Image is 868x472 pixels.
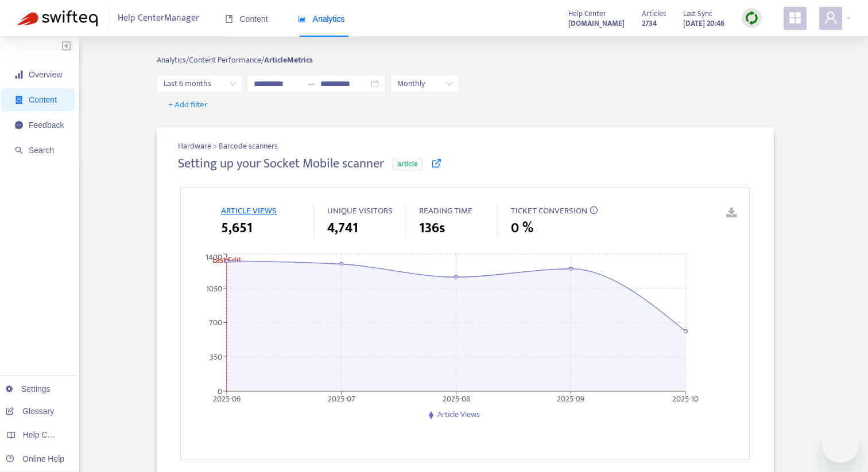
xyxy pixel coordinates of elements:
span: Hardware [178,139,213,153]
span: Help Center [568,7,606,20]
span: 0 % [511,218,533,239]
span: TICKET CONVERSION [511,204,587,218]
span: Analytics/ Content Performance/ [157,53,264,67]
a: Settings [6,384,51,393]
span: READING TIME [419,204,472,218]
span: message [15,121,23,129]
span: Overview [29,70,62,79]
tspan: 700 [209,317,222,330]
strong: [DATE] 20:46 [683,17,724,30]
img: Swifteq [17,10,98,26]
span: Article Views [437,408,480,421]
img: sync.dc5367851b00ba804db3.png [745,11,759,25]
tspan: Last Edit [212,253,241,267]
span: user [824,11,838,25]
span: Barcode scanners [219,140,278,152]
tspan: 2025-07 [328,392,355,405]
tspan: 2025-09 [557,392,584,405]
span: signal [15,71,23,79]
span: 5,651 [221,218,253,239]
span: Articles [642,7,666,20]
tspan: 350 [210,350,222,364]
span: Help Center Manager [118,7,199,29]
span: to [307,79,316,88]
span: appstore [788,11,802,25]
span: Monthly [397,75,452,92]
span: UNIQUE VISITORS [327,204,393,218]
span: container [15,96,23,104]
span: Content [225,14,268,24]
tspan: 2025-10 [672,392,699,405]
strong: Article Metrics [264,53,313,67]
tspan: 0 [218,385,222,398]
tspan: 1400 [206,251,222,264]
iframe: Button to launch messaging window [822,426,859,463]
span: search [15,146,23,154]
span: Search [29,146,54,155]
h4: Setting up your Socket Mobile scanner [178,156,384,171]
span: ARTICLE VIEWS [221,204,277,218]
span: 4,741 [327,218,358,239]
span: area-chart [298,15,306,23]
a: Online Help [6,454,64,463]
span: Last Sync [683,7,712,20]
span: Analytics [298,14,345,24]
button: + Add filter [160,96,216,114]
tspan: 2025-08 [443,392,470,405]
strong: 2734 [642,17,657,30]
a: [DOMAIN_NAME] [568,17,625,30]
span: Last 6 months [164,75,236,92]
span: 136s [419,218,445,239]
span: + Add filter [168,98,208,112]
strong: [DOMAIN_NAME] [568,17,625,30]
span: Content [29,95,57,104]
span: Help Centers [23,430,70,439]
span: book [225,15,233,23]
tspan: 1050 [206,282,222,295]
span: swap-right [307,79,316,88]
span: Feedback [29,120,64,130]
tspan: 2025-06 [213,392,241,405]
span: > [213,139,219,153]
span: article [393,158,422,170]
a: Glossary [6,407,54,416]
